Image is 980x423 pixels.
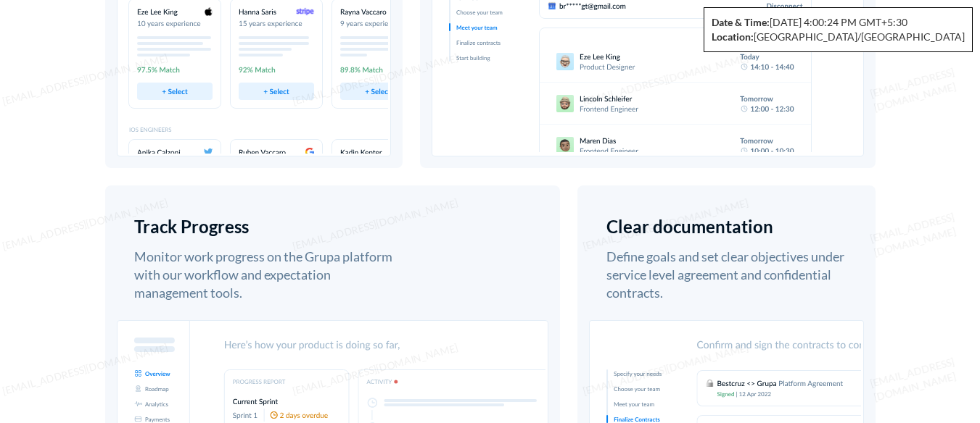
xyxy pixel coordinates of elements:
strong: Date & Time: [712,16,770,28]
div: Clear documentation [606,214,846,239]
div: Monitor work progress on the Grupa platform with our workflow and expectation management tools. [134,248,403,303]
div: [DATE] 4:00:24 PM GMT+5:30 [GEOGRAPHIC_DATA]/[GEOGRAPHIC_DATA] [704,7,973,52]
div: Define goals and set clear objectives under service level agreement and confidential contracts. [606,248,846,303]
div: Track Progress [134,214,403,239]
strong: Location: [712,30,754,43]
